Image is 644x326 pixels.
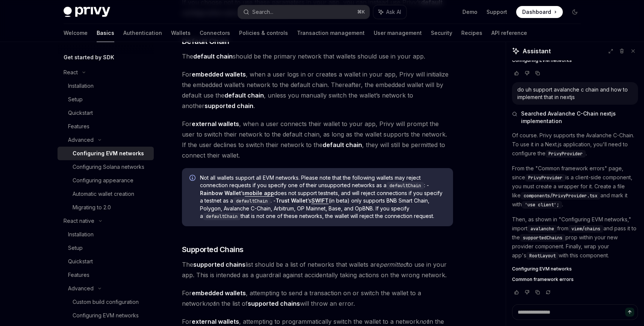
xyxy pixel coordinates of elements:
a: Connectors [200,24,230,42]
a: Policies & controls [239,24,288,42]
div: React [64,68,78,77]
button: Send message [625,308,634,317]
a: Support [486,8,507,16]
a: Features [58,120,154,133]
em: not [419,318,428,325]
span: components/PrivyProvider.tsx [524,193,597,199]
a: Configuring EVM networks [58,309,154,322]
div: Setup [68,243,83,252]
strong: Rainbow Wallet [200,190,241,196]
p: Of course. Privy supports the Avalanche C-Chain. To use it in a Next.js application, you'll need ... [512,131,638,158]
em: permitted [380,261,407,268]
p: Then, as shown in "Configuring EVM networks," import from and pass it to the prop within your new... [512,215,638,260]
a: Automatic wallet creation [58,187,154,201]
a: Installation [58,79,154,93]
div: Advanced [68,284,94,293]
div: Migrating to 2.0 [73,203,111,212]
div: Custom build configuration [73,297,139,306]
div: React native [64,216,94,225]
a: Authentication [123,24,162,42]
a: Installation [58,228,154,241]
div: Configuring appearance [73,176,133,185]
a: Wallets [171,24,191,42]
a: API reference [491,24,527,42]
div: Quickstart [68,108,93,117]
strong: default chain [224,92,264,99]
div: Features [68,122,89,131]
h5: Get started by SDK [64,53,114,62]
div: Advanced [68,135,94,144]
button: Ask AI [373,5,406,19]
div: Configuring Solana networks [73,162,144,171]
strong: supported chains [248,300,300,307]
strong: embedded wallets [192,71,246,78]
strong: default chain [323,141,362,149]
a: SWIFT [311,197,329,204]
a: mobile app [245,190,274,197]
span: 'use client'; [525,202,559,208]
a: Configuring appearance [58,174,154,187]
strong: supported chain [205,102,253,110]
a: Configuring EVM networks [512,266,638,272]
div: do uh support avalanche c chain and how to implement that in nextjs [517,86,633,101]
span: Ask AI [386,8,401,16]
a: Quickstart [58,106,154,120]
a: User management [374,24,422,42]
div: Configuring EVM networks [73,149,144,158]
span: viem/chains [571,226,600,232]
strong: default chain [193,53,233,60]
div: Search... [252,8,273,17]
span: Configuring EVM networks [512,266,572,272]
a: Configuring EVM networks [512,57,638,63]
span: Not all wallets support all EVM networks. Please note that the following wallets may reject conne... [200,174,445,220]
span: The list should be a list of networks that wallets are to use in your app. This is intended as a ... [182,259,453,280]
span: The should be the primary network that wallets should use in your app. [182,51,453,62]
a: Quickstart [58,255,154,268]
svg: Info [189,175,197,182]
span: For , when a user logs in or creates a wallet in your app, Privy will initialize the embedded wal... [182,69,453,111]
a: Basics [97,24,114,42]
a: Configuring EVM networks [58,147,154,160]
a: Features [58,268,154,282]
span: RootLayout [529,253,556,259]
strong: supported chains [193,261,245,268]
strong: external wallets [192,318,239,325]
em: not [206,300,215,307]
a: Setup [58,241,154,255]
span: PrivyProvider [549,151,583,157]
code: defaultChain [386,182,424,189]
button: Search...⌘K [238,5,370,19]
strong: embedded wallets [192,289,246,297]
span: ⌘ K [357,9,365,15]
img: dark logo [64,7,110,17]
span: Configuring EVM networks [512,57,572,63]
div: Configuring EVM networks [73,311,139,320]
a: supported chain [205,102,253,110]
span: Dashboard [522,8,551,16]
a: Configuring Solana networks [58,160,154,174]
span: For , attempting to send a transaction on or switch the wallet to a network in the list of will t... [182,288,453,309]
span: Supported Chains [182,244,244,255]
span: PrivyProvider [528,175,562,181]
div: Installation [68,81,94,90]
a: Migrating to 2.0 [58,201,154,214]
p: From the "Common framework errors" page, since is a client-side component, you must create a wrap... [512,164,638,209]
div: Quickstart [68,257,93,266]
div: Features [68,270,89,279]
a: Recipes [461,24,482,42]
a: Security [431,24,452,42]
span: Common framework errors [512,276,574,282]
a: Demo [462,8,477,16]
div: Setup [68,95,83,104]
div: Automatic wallet creation [73,189,134,198]
span: supportedChains [523,235,562,241]
span: Assistant [523,47,551,56]
strong: Trust Wallet [276,197,308,204]
a: Custom build configuration [58,295,154,309]
div: Installation [68,230,94,239]
code: defaultChain [203,213,241,220]
a: Welcome [64,24,88,42]
strong: external wallets [192,120,239,128]
code: defaultChain [233,197,271,205]
button: Toggle dark mode [569,6,581,18]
